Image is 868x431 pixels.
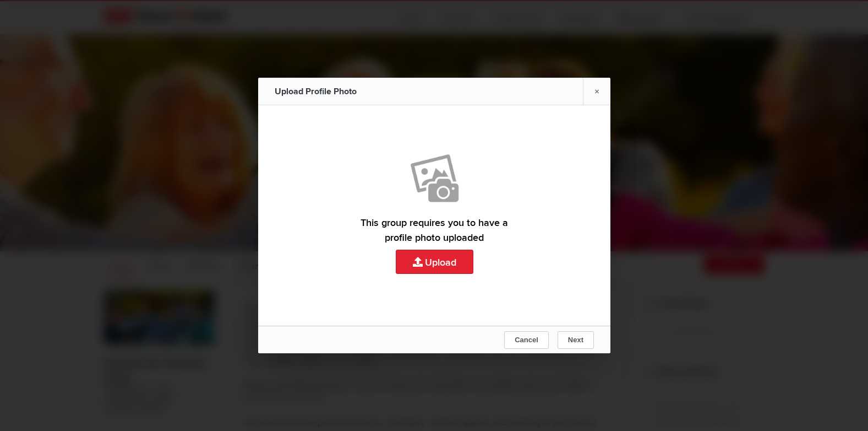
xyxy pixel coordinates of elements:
span: Cancel [515,336,538,344]
button: Next [557,331,593,349]
span: Upload [419,110,449,118]
span: Next [567,336,583,344]
button: Cancel [504,331,549,349]
a: × [583,78,610,105]
a: Upload [258,105,610,326]
div: Upload Profile Photo [275,78,396,105]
